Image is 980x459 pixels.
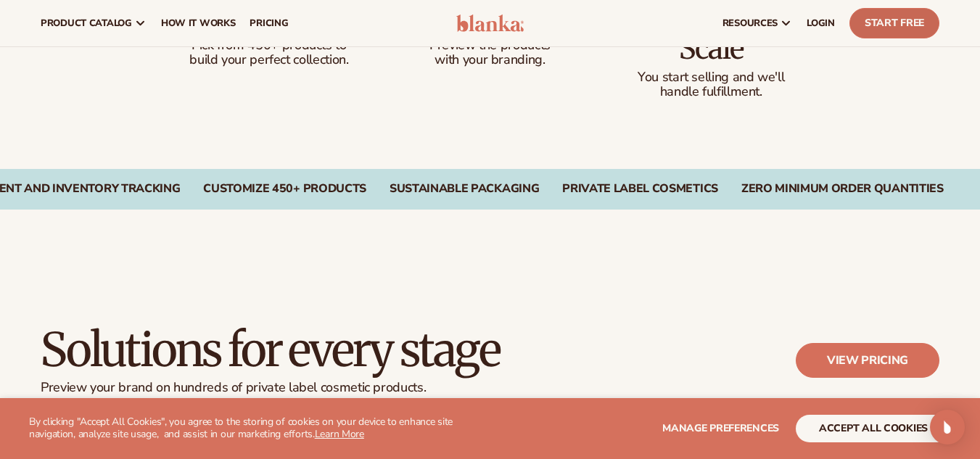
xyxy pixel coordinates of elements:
img: logo [456,15,524,32]
p: handle fulfillment. [630,85,793,99]
span: product catalog [41,17,132,29]
a: Start Free [849,8,939,38]
p: By clicking "Accept All Cookies", you agree to the storing of cookies on your device to enhance s... [29,416,484,441]
div: PRIVATE LABEL COSMETICS [562,182,718,196]
h2: Solutions for every stage [41,326,500,374]
p: You start selling and we'll [630,70,793,85]
span: How It Works [161,17,236,29]
p: Pick from 450+ products to build your perfect collection. [188,38,351,67]
div: ZERO MINIMUM ORDER QUANTITIES [741,182,944,196]
a: View pricing [796,343,939,378]
span: pricing [250,17,288,29]
span: Manage preferences [662,421,779,435]
span: LOGIN [807,17,835,29]
h3: Sell and Scale [630,1,793,65]
p: Preview your brand on hundreds of private label cosmetic products. [41,380,500,396]
button: Manage preferences [662,415,779,442]
a: Learn More [315,427,364,441]
div: Open Intercom Messenger [930,410,965,444]
span: resources [722,17,778,29]
div: CUSTOMIZE 450+ PRODUCTS [203,182,366,196]
button: accept all cookies [796,415,951,442]
p: with your branding. [408,53,572,67]
div: SUSTAINABLE PACKAGING [390,182,539,196]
